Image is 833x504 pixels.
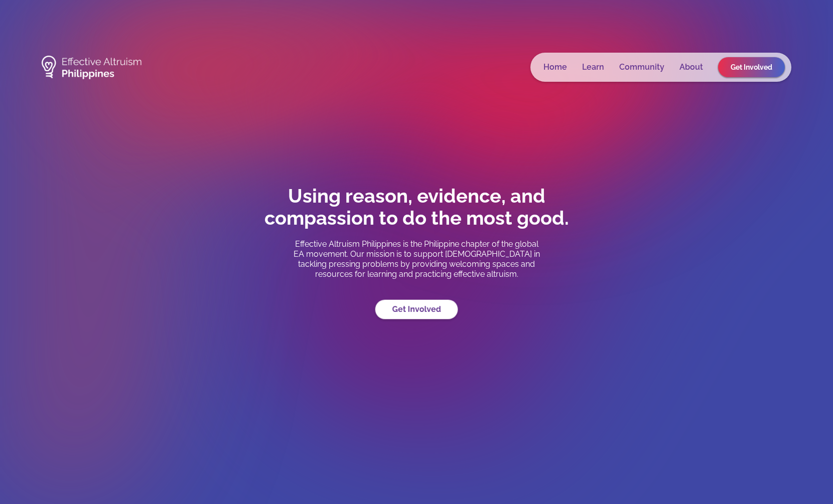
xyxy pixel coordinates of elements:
[375,299,458,319] a: Get Involved
[619,62,664,72] a: Community
[731,63,772,71] span: Get Involved
[718,57,785,77] a: Get Involved
[582,62,604,72] a: Learn
[241,185,592,229] h1: Using reason, evidence, and compassion to do the most good.
[291,239,542,279] p: Effective Altruism Philippines is the Philippine chapter of the global EA movement. Our mission i...
[543,62,567,72] a: Home
[679,62,703,72] a: About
